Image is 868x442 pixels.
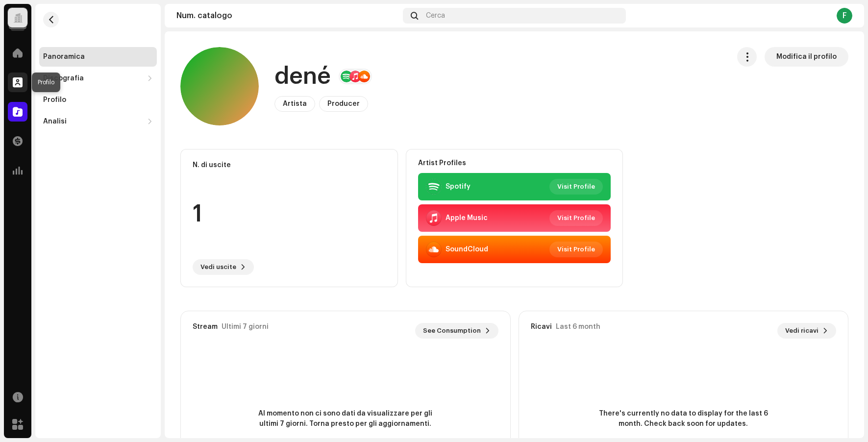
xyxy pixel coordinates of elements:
div: F [837,8,852,24]
div: Panoramica [43,53,85,61]
span: Producer [327,100,360,107]
span: Artista [283,100,307,107]
button: Modifica il profilo [765,47,848,67]
span: There's currently no data to display for the last 6 month. Check back soon for updates. [595,409,771,429]
div: Apple Music [446,214,488,222]
span: Visit Profile [557,177,595,196]
div: SoundCloud [446,246,488,253]
span: Cerca [426,12,445,20]
span: See Consumption [423,321,481,341]
div: N. di uscite [193,161,386,169]
div: Last 6 month [556,323,600,331]
re-m-nav-item: Panoramica [39,47,157,67]
span: Modifica il profilo [776,47,837,67]
span: Visit Profile [557,240,595,259]
div: Ultimi 7 giorni [222,323,269,331]
div: Num. catalogo [176,12,399,20]
span: Vedi ricavi [785,321,818,341]
span: Al momento non ci sono dati da visualizzare per gli ultimi 7 giorni. Torna presto per gli aggiorn... [257,409,434,429]
div: Spotify [446,183,471,191]
button: Visit Profile [549,210,603,226]
div: Analisi [43,118,67,125]
h1: dené [274,61,331,92]
strong: Artist Profiles [418,159,466,167]
button: Visit Profile [549,242,603,257]
re-m-nav-item: Profilo [39,90,157,110]
button: Visit Profile [549,179,603,195]
div: Ricavi [531,323,552,331]
button: See Consumption [415,323,498,339]
re-m-nav-dropdown: Discografia [39,69,157,88]
div: Profilo [43,96,66,104]
div: Discografia [43,74,84,82]
span: Visit Profile [557,208,595,228]
re-m-nav-dropdown: Analisi [39,112,157,131]
re-o-card-data: N. di uscite [180,149,398,287]
button: Vedi ricavi [777,323,836,339]
div: Stream [193,323,218,331]
button: Vedi uscite [193,259,254,275]
span: Vedi uscite [200,257,236,277]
